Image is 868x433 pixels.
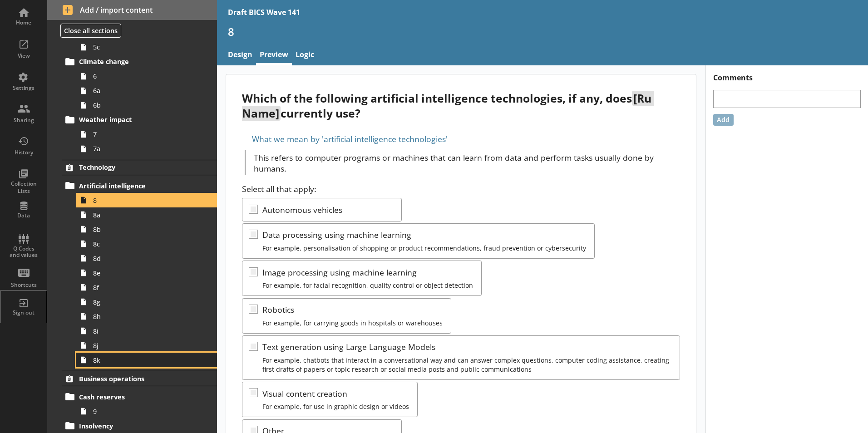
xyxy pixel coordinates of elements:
[8,149,39,156] div: History
[228,7,300,17] div: Draft BICS Wave 141
[62,54,217,69] a: Climate change
[76,324,217,338] a: 8i
[79,115,190,124] span: Weather impact
[292,46,318,65] a: Logic
[79,393,190,401] span: Cash reserves
[76,222,217,236] a: 8b
[8,281,39,289] div: Shortcuts
[254,152,680,174] p: This refers to computer programs or machines that can learn from data and perform tasks usually d...
[62,178,217,193] a: Artificial intelligence
[93,327,194,335] span: 8i
[47,160,217,367] li: TechnologyArtificial intelligence88a8b8c8d8e8f8g8h8i8j8k
[93,312,194,321] span: 8h
[93,240,194,248] span: 8c
[224,46,256,65] a: Design
[93,341,194,350] span: 8j
[79,422,190,430] span: Insolvency
[8,180,39,194] div: Collection Lists
[93,101,194,109] span: 6b
[66,178,217,367] li: Artificial intelligence88a8b8c8d8e8f8g8h8i8j8k
[93,407,194,416] span: 9
[76,338,217,353] a: 8j
[79,182,190,190] span: Artificial intelligence
[76,127,217,142] a: 7
[93,225,194,234] span: 8b
[76,353,217,367] a: 8k
[76,309,217,324] a: 8h
[93,298,194,306] span: 8g
[93,43,194,51] span: 5c
[8,309,39,316] div: Sign out
[79,57,190,66] span: Climate change
[79,163,190,172] span: Technology
[76,98,217,113] a: 6b
[62,418,217,433] a: Insolvency
[93,144,194,153] span: 7a
[93,130,194,138] span: 7
[76,404,217,418] a: 9
[76,280,217,295] a: 8f
[93,211,194,219] span: 8a
[8,19,39,26] div: Home
[8,212,39,219] div: Data
[93,196,194,205] span: 8
[76,295,217,309] a: 8g
[93,72,194,80] span: 6
[62,371,217,386] a: Business operations
[8,84,39,92] div: Settings
[76,236,217,251] a: 8c
[8,52,39,59] div: View
[60,24,121,38] button: Close all sections
[93,356,194,364] span: 8k
[93,283,194,292] span: 8f
[76,69,217,84] a: 6
[242,132,680,146] div: What we mean by 'artificial intelligence technologies'
[93,269,194,277] span: 8e
[62,113,217,127] a: Weather impact
[76,142,217,156] a: 7a
[66,113,217,156] li: Weather impact77a
[256,46,292,65] a: Preview
[93,254,194,263] span: 8d
[76,251,217,266] a: 8d
[228,25,857,39] h1: 8
[76,207,217,222] a: 8a
[8,246,39,259] div: Q Codes and values
[62,160,217,175] a: Technology
[66,389,217,418] li: Cash reserves9
[242,91,654,121] span: [Ru Name]
[93,86,194,95] span: 6a
[76,40,217,54] a: 5c
[76,84,217,98] a: 6a
[62,389,217,404] a: Cash reserves
[66,54,217,113] li: Climate change66a6b
[63,5,202,15] span: Add / import content
[79,374,190,383] span: Business operations
[242,91,680,121] div: Which of the following artificial intelligence technologies, if any, does currently use?
[76,193,217,207] a: 8
[8,117,39,124] div: Sharing
[76,266,217,280] a: 8e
